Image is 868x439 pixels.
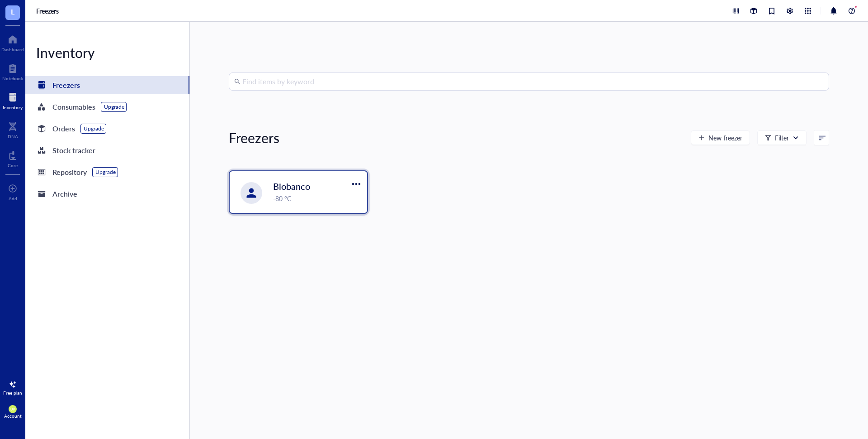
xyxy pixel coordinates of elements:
[3,390,22,396] div: Free plan
[25,120,189,138] a: OrdersUpgrade
[52,144,95,157] div: Stock tracker
[273,193,362,203] div: -80 °C
[9,196,17,201] div: Add
[1,32,24,52] a: Dashboard
[8,148,18,168] a: Core
[104,103,124,111] div: Upgrade
[25,43,189,62] div: Inventory
[95,169,116,176] div: Upgrade
[691,130,750,145] button: New freezer
[25,98,189,116] a: ConsumablesUpgrade
[11,6,14,17] span: L
[52,101,95,113] div: Consumables
[25,76,189,94] a: Freezers
[8,163,18,168] div: Core
[8,134,18,139] div: DNA
[775,133,789,143] div: Filter
[52,188,77,200] div: Archive
[3,105,23,110] div: Inventory
[273,180,310,193] span: Biobanco
[25,141,189,159] a: Stock tracker
[36,7,61,15] a: Freezers
[708,134,742,141] span: New freezer
[84,125,104,132] div: Upgrade
[52,166,87,178] div: Repository
[2,76,23,81] div: Notebook
[1,47,24,52] div: Dashboard
[10,407,15,411] span: DP
[52,79,80,92] div: Freezers
[25,163,189,181] a: RepositoryUpgrade
[25,185,189,203] a: Archive
[2,61,23,81] a: Notebook
[8,119,18,139] a: DNA
[52,122,75,135] div: Orders
[3,90,23,110] a: Inventory
[229,129,279,147] div: Freezers
[4,413,22,419] div: Account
